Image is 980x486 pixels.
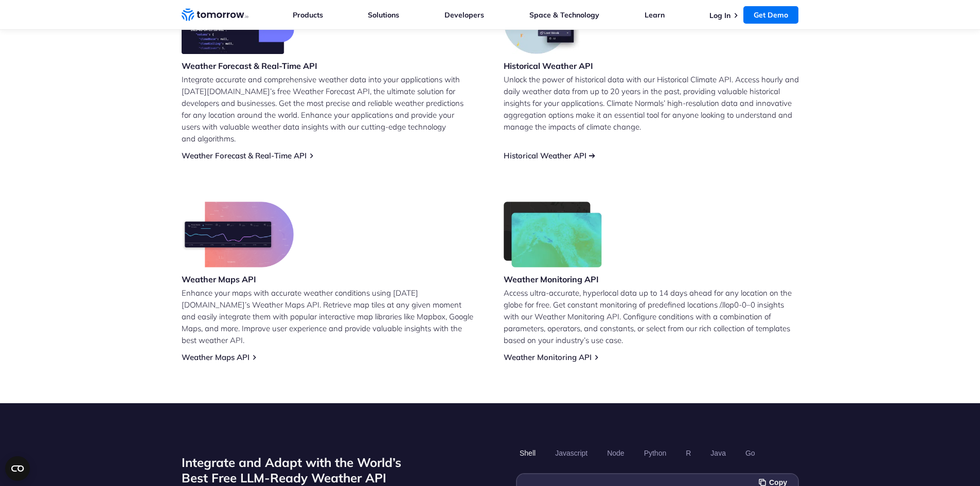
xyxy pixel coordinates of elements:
[182,352,250,362] a: Weather Maps API
[368,10,399,20] a: Solutions
[603,444,628,462] button: Node
[504,151,586,160] a: Historical Weather API
[504,60,593,71] h3: Historical Weather API
[504,274,602,285] h3: Weather Monitoring API
[682,444,694,462] button: R
[504,287,799,346] p: Access ultra-accurate, hyperlocal data up to 14 days ahead for any location on the globe for free...
[182,274,294,285] h3: Weather Maps API
[504,74,799,133] p: Unlock the power of historical data with our Historical Climate API. Access hourly and daily weat...
[516,444,539,462] button: Shell
[529,10,599,20] a: Space & Technology
[645,10,665,20] a: Learn
[182,287,477,346] p: Enhance your maps with accurate weather conditions using [DATE][DOMAIN_NAME]’s Weather Maps API. ...
[444,10,484,20] a: Developers
[293,10,323,20] a: Products
[640,444,670,462] button: Python
[5,456,30,481] button: Open CMP widget
[182,7,248,23] a: Home link
[182,151,307,160] a: Weather Forecast & Real-Time API
[504,352,592,362] a: Weather Monitoring API
[182,455,418,485] h2: Integrate and Adapt with the World’s Best Free LLM-Ready Weather API
[182,60,317,71] h3: Weather Forecast & Real-Time API
[551,444,591,462] button: Javascript
[743,6,798,24] a: Get Demo
[709,11,730,20] a: Log In
[707,444,729,462] button: Java
[182,74,477,145] p: Integrate accurate and comprehensive weather data into your applications with [DATE][DOMAIN_NAME]...
[741,444,758,462] button: Go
